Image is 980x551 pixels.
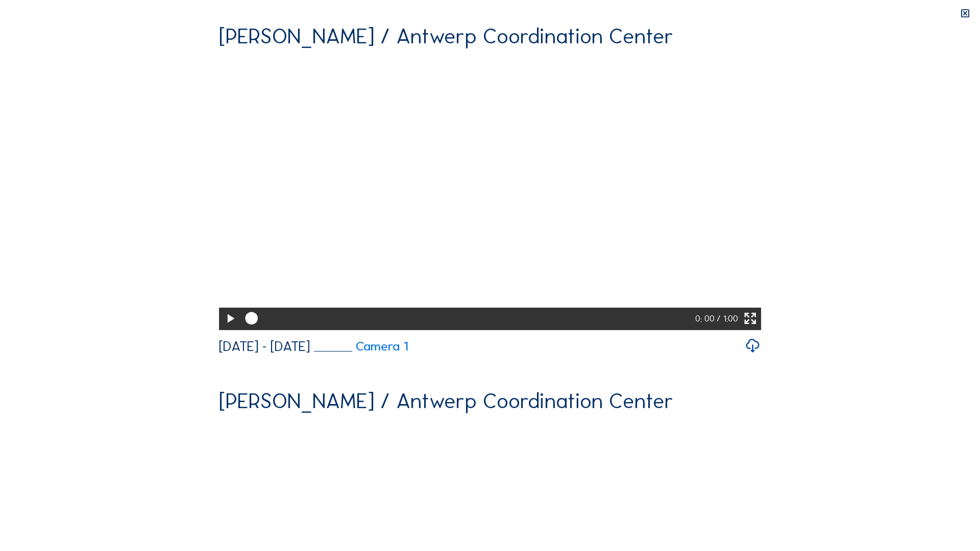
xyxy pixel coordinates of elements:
[314,340,409,353] a: Camera 1
[219,57,761,328] video: Your browser does not support the video tag.
[219,390,674,412] div: [PERSON_NAME] / Antwerp Coordination Center
[219,339,310,353] div: [DATE] - [DATE]
[695,308,717,330] div: 0: 00
[219,26,674,47] div: [PERSON_NAME] / Antwerp Coordination Center
[717,308,738,330] div: / 1:00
